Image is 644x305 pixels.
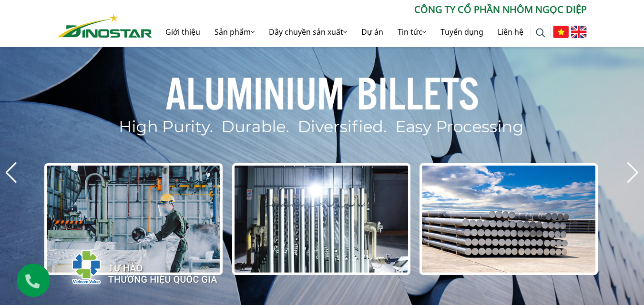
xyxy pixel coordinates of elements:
img: English [571,26,587,38]
img: Tiếng Việt [553,26,569,38]
a: Dự án [354,17,390,47]
img: thqg [43,233,219,297]
div: Previous slide [5,162,18,183]
a: Tuyển dụng [433,17,491,47]
img: search [536,28,545,38]
a: Giới thiệu [158,17,207,47]
a: Tin tức [390,17,433,47]
a: Sản phẩm [207,17,262,47]
img: Nhôm Dinostar [58,14,152,38]
a: Dây chuyền sản xuất [262,17,354,47]
a: Nhôm Dinostar [58,12,152,37]
p: CÔNG TY CỔ PHẦN NHÔM NGỌC DIỆP [152,2,587,17]
a: Liên hệ [491,17,531,47]
div: Next slide [626,162,639,183]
